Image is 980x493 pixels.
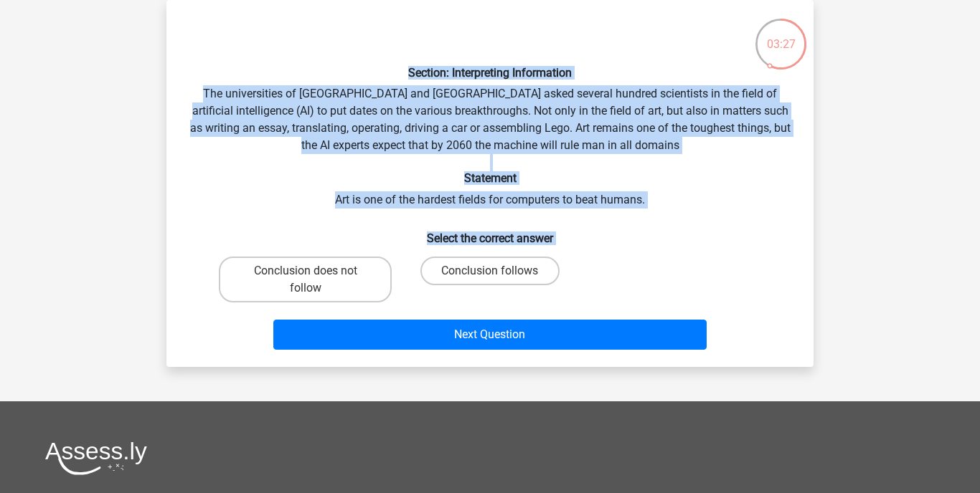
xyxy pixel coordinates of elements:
div: 03:27 [754,17,808,53]
img: Assessly logo [45,441,147,475]
h6: Statement [189,171,791,185]
label: Conclusion follows [420,257,559,285]
label: Conclusion does not follow [219,257,392,302]
div: The universities of [GEOGRAPHIC_DATA] and [GEOGRAPHIC_DATA] asked several hundred scientists in t... [172,11,808,355]
h6: Select the correct answer [189,220,791,245]
button: Next Question [273,320,707,350]
h6: Section: Interpreting Information [189,66,791,80]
